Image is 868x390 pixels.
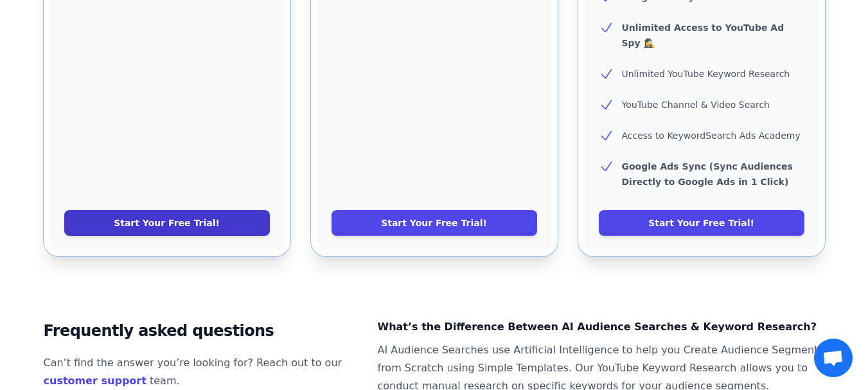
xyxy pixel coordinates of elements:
[44,354,357,390] p: Can’t find the answer you’re looking for? Reach out to our team.
[378,318,825,336] dt: What’s the Difference Between AI Audience Searches & Keyword Research?
[814,339,853,377] a: Open chat
[44,318,357,344] h2: Frequently asked questions
[622,130,801,141] span: Access to KeywordSearch Ads Academy
[332,210,537,236] a: Start Your Free Trial!
[622,69,790,79] span: Unlimited YouTube Keyword Research
[622,161,793,187] b: Google Ads Sync (Sync Audiences Directly to Google Ads in 1 Click)
[599,210,804,236] a: Start Your Free Trial!
[622,22,784,48] b: Unlimited Access to YouTube Ad Spy 🕵️‍♀️
[622,100,770,110] span: YouTube Channel & Video Search
[44,375,146,387] a: customer support
[64,210,270,236] a: Start Your Free Trial!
